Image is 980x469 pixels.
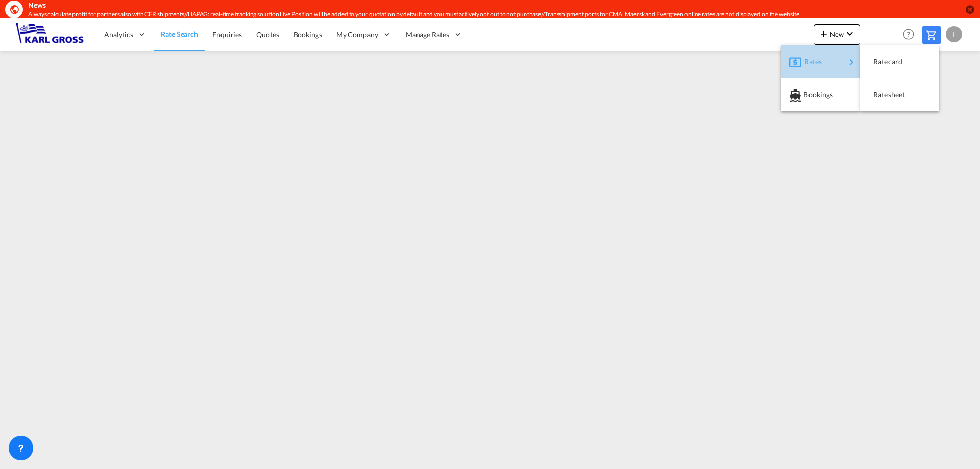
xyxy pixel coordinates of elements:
span: Rates [804,52,817,72]
div: Ratecard [868,49,931,75]
span: Ratecard [873,52,885,72]
span: Ratesheet [873,85,885,105]
span: Bookings [803,85,815,105]
div: Ratesheet [868,82,931,108]
md-icon: icon-chevron-right [845,56,857,68]
button: Bookings [781,78,860,111]
div: Bookings [789,82,852,108]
